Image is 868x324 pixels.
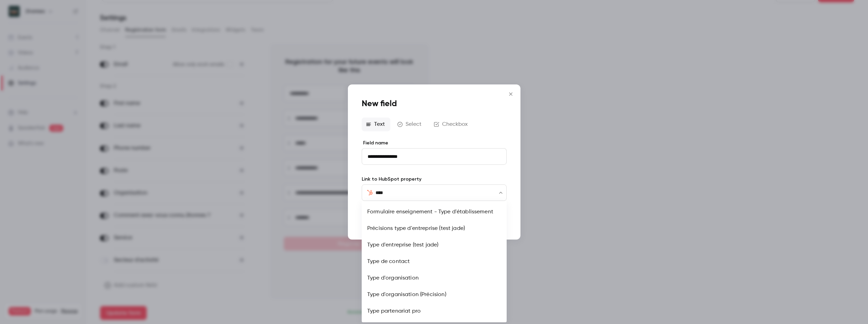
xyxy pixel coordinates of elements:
[362,220,507,237] li: Précisions type d'entreprise (test jade)
[362,270,507,286] li: Type d'organisation
[362,176,507,183] label: Link to HubSpot property
[362,118,390,131] button: Text
[497,190,504,196] button: Close
[430,118,473,131] button: Checkbox
[362,253,507,270] li: Type de contact
[393,118,427,131] button: Select
[362,303,507,320] li: Type partenariat pro
[362,140,507,146] label: Field name
[362,204,507,220] li: Formulaire enseignement - Type d'établissement
[362,98,507,109] h1: New field
[504,87,518,101] button: Close
[362,237,507,253] li: Type d'entreprise (test jade)
[362,286,507,303] li: Type d'organisation (Précision)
